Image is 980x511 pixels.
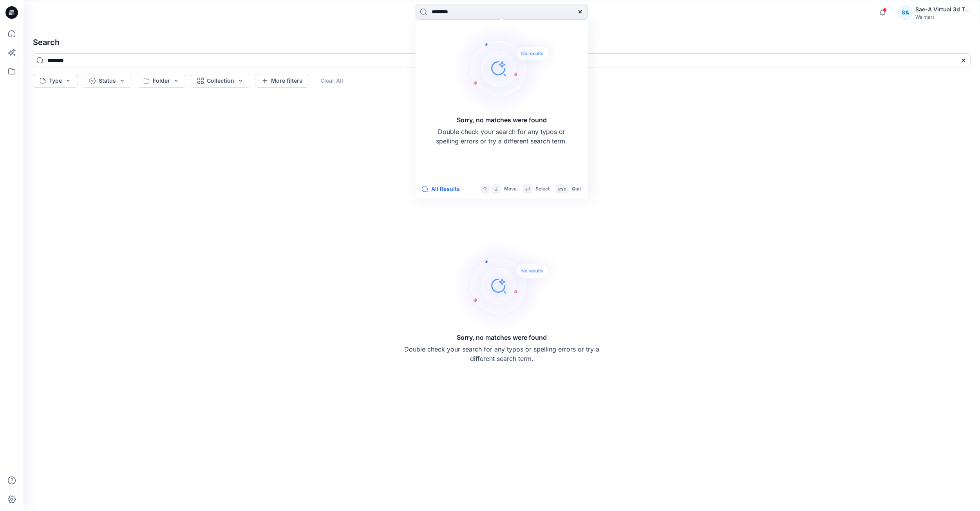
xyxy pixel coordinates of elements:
button: Status [83,74,132,88]
p: esc [558,185,566,193]
p: Quit [572,185,581,193]
p: Select [535,185,550,193]
h5: Sorry, no matches were found [457,115,547,125]
h4: Search [27,31,977,53]
button: Folder [137,74,186,88]
p: Move [504,185,517,193]
button: All Results [422,184,465,194]
button: Collection [191,74,250,88]
p: Double check your search for any typos or spelling errors or try a different search term. [404,344,600,363]
p: Double check your search for any typos or spelling errors or try a different search term. [435,127,568,146]
img: Sorry, no matches were found [453,21,563,115]
div: Sae-A Virtual 3d Team [915,5,970,14]
button: Type [33,74,78,88]
button: More filters [255,74,309,88]
div: SA [898,5,912,20]
h5: Sorry, no matches were found [457,333,547,342]
div: Walmart [915,14,970,20]
img: Sorry, no matches were found [453,239,563,333]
